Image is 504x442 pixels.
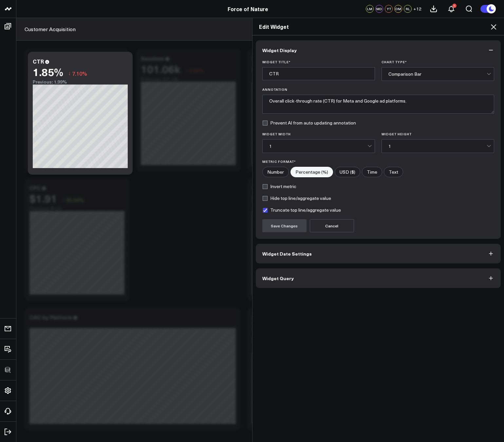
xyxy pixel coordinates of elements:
div: DM [394,5,402,13]
label: Truncate top line/aggregate value [262,207,341,213]
label: USD ($) [335,167,360,177]
label: Time [362,167,382,177]
div: LM [366,5,374,13]
span: Widget Date Settings [262,251,312,256]
label: Metric Format* [262,160,495,163]
label: Prevent AI from auto updating annotation [262,120,356,125]
input: Enter your widget title [262,67,375,80]
div: YT [385,5,393,13]
label: Number [262,167,289,177]
span: Widget Display [262,48,297,53]
button: Widget Date Settings [256,244,501,263]
div: 1 [388,144,487,149]
button: +12 [413,5,421,13]
span: Widget Query [262,276,294,281]
div: Comparison Bar [388,71,487,77]
button: Save Changes [262,219,307,232]
button: Cancel [310,219,354,232]
div: MD [375,5,383,13]
label: Invert metric [262,184,296,189]
div: 1 [269,144,367,149]
label: Widget Width [262,132,375,136]
label: Chart Type * [382,60,494,64]
a: Force of Nature [228,5,268,12]
textarea: Overall click-through rate (CTR) for Meta and Google ad platforms. [262,95,495,114]
label: Widget Height [382,132,494,136]
h2: Edit Widget [259,23,498,30]
label: Annotation [262,87,495,91]
div: RL [404,5,412,13]
label: Text [384,167,403,177]
label: Hide top line/aggregate value [262,196,331,201]
button: Widget Display [256,40,501,60]
label: Percentage (%) [290,167,333,177]
button: Widget Query [256,268,501,288]
div: 1 [452,4,457,8]
span: + 12 [413,7,421,11]
label: Widget Title * [262,60,375,64]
